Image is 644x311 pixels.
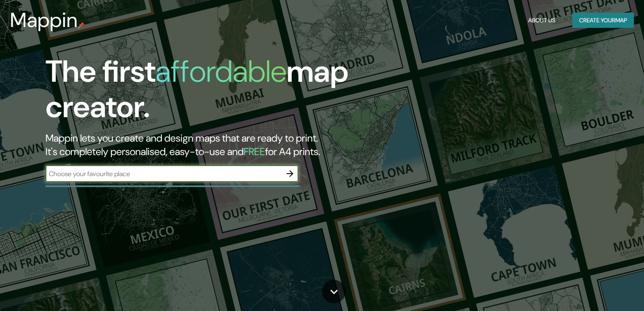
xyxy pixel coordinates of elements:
h3: Mappin [10,8,78,32]
h1: The first map creator. [46,54,368,131]
button: Create yourmap [572,13,634,28]
h2: Mappin lets you create and design maps that are ready to print. It's completely personalised, eas... [46,131,368,158]
img: mappin-pin [78,22,85,29]
h5: FREE [244,145,265,158]
h1: affordable [156,52,287,91]
input: Choose your favourite place [46,169,282,179]
button: About Us [525,13,559,28]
